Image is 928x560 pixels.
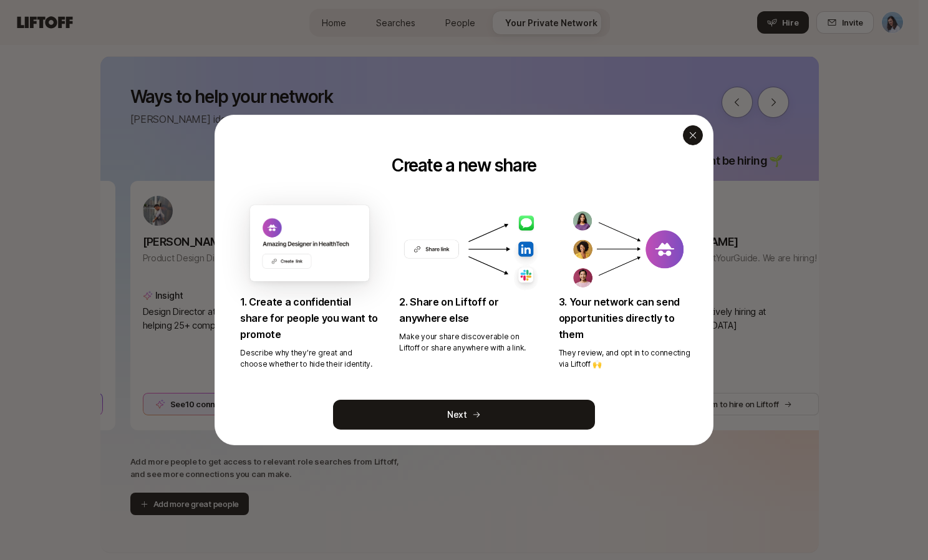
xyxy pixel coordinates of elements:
p: 1. Create a confidential share for people you want to promote [240,294,379,342]
p: 2. Share on Liftoff or anywhere else [399,294,538,326]
img: candidate share explainer 1 [399,205,538,294]
p: Create a new share [392,155,536,175]
p: Make your share discoverable on Liftoff or share anywhere with a link. [399,331,538,354]
p: Describe why they're great and choose whether to hide their identity. [240,347,379,370]
button: Next [333,400,595,430]
p: They review, and opt in to connecting via Liftoff 🙌 [559,347,698,370]
p: 3. Your network can send opportunities directly to them [559,294,698,342]
img: candidate share explainer 2 [559,205,698,294]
